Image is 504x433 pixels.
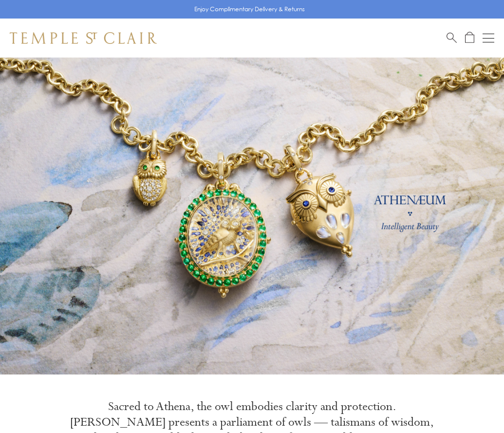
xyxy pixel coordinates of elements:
button: Open navigation [483,32,494,44]
a: Open Shopping Bag [465,32,474,44]
a: Search [447,32,457,44]
p: Enjoy Complimentary Delivery & Returns [194,4,305,14]
img: Temple St. Clair [10,32,157,44]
